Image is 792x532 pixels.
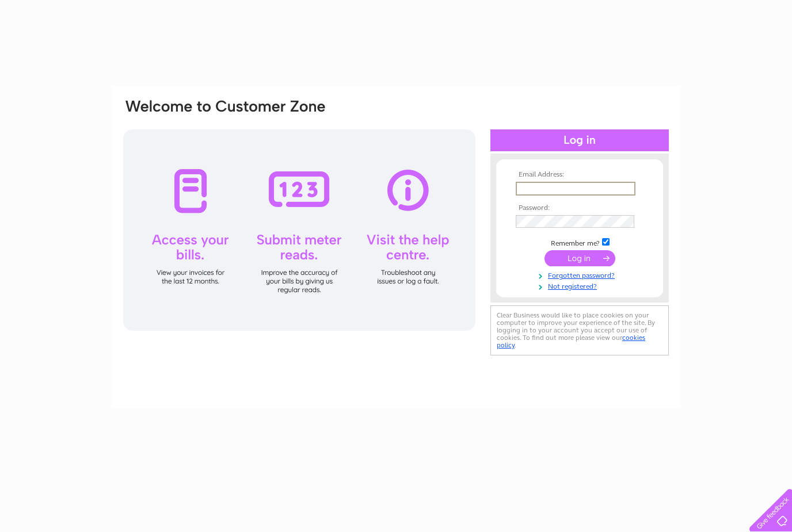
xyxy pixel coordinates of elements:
[516,280,646,291] a: Not registered?
[497,334,645,349] a: cookies policy
[513,236,646,248] td: Remember me?
[490,305,669,355] div: Clear Business would like to place cookies on your computer to improve your experience of the sit...
[513,204,646,212] th: Password:
[516,269,646,280] a: Forgotten password?
[513,171,646,179] th: Email Address:
[544,250,615,266] input: Submit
